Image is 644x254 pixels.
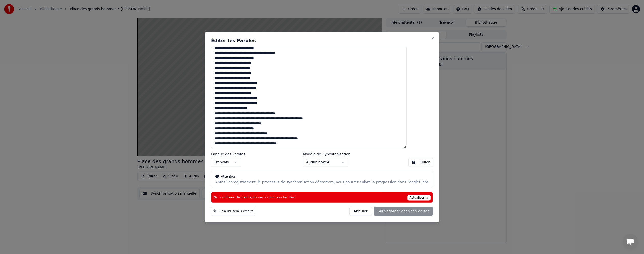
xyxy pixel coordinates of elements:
[408,158,433,167] button: Coller
[211,38,433,43] h2: Éditer les Paroles
[349,207,372,216] button: Annuler
[303,152,350,156] label: Modèle de Synchronisation
[219,209,253,213] span: Cela utilisera 3 crédits
[215,174,429,179] div: Attention!
[211,152,245,156] label: Langue des Paroles
[420,160,430,165] div: Coller
[407,195,431,201] span: Actualiser
[219,195,295,199] span: Insuffisant de crédits, cliquez ici pour ajouter plus
[215,180,429,185] div: Après l'enregistrement, le processus de synchronisation démarrera, vous pourrez suivre la progres...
